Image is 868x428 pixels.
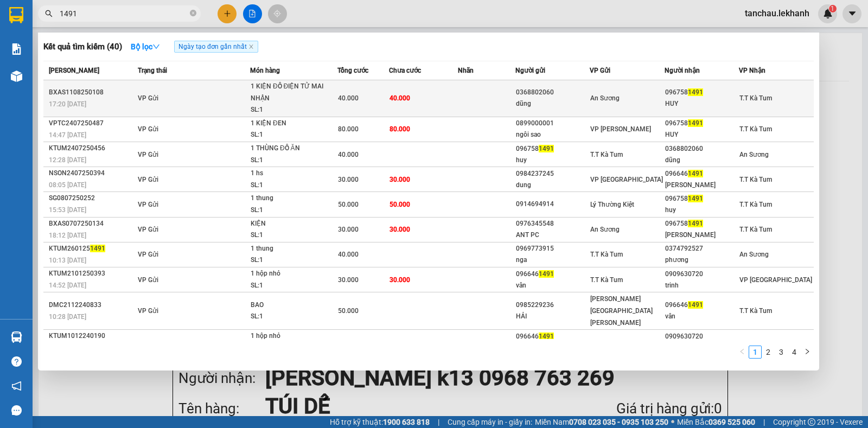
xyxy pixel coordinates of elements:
[251,104,332,116] div: SL: 1
[138,125,158,133] span: VP Gửi
[539,145,554,152] span: 1491
[590,94,620,102] span: An Sương
[762,346,775,359] li: 2
[804,348,810,355] span: right
[516,143,590,155] div: 096758
[138,94,158,102] span: VP Gửi
[251,155,332,167] div: SL: 1
[762,346,774,358] a: 2
[338,151,359,158] span: 40.000
[43,41,122,53] h3: Kết quả tìm kiếm ( 40 )
[122,38,169,55] button: Bộ lọcdown
[131,42,160,51] strong: Bộ lọc
[338,226,359,233] span: 30.000
[49,168,135,179] div: NSON2407250394
[104,9,130,21] span: Nhận:
[739,67,765,74] span: VP Nhận
[104,60,214,73] div: [PERSON_NAME] k13
[251,254,332,266] div: SL: 1
[251,168,332,180] div: 1 hs
[138,307,158,315] span: VP Gửi
[590,226,620,233] span: An Sương
[49,268,135,279] div: KTUM2101250393
[688,88,703,96] span: 1491
[665,193,739,205] div: 096758
[665,311,739,322] div: vân
[665,143,739,155] div: 0368802060
[337,67,368,74] span: Tổng cước
[539,270,554,278] span: 1491
[104,73,214,88] div: 0968763269
[775,346,788,359] li: 3
[49,313,86,321] span: 10:28 [DATE]
[9,7,23,23] img: logo-vxr
[739,151,769,158] span: An Sương
[516,168,590,180] div: 0984237245
[390,125,410,133] span: 80.000
[138,67,167,74] span: Trạng thái
[390,94,410,102] span: 40.000
[49,156,86,164] span: 12:28 [DATE]
[251,311,332,323] div: SL: 1
[516,199,590,210] div: 0914694914
[665,299,739,311] div: 096646
[739,125,772,133] span: T.T Kà Tum
[665,280,739,291] div: trinh
[739,201,772,208] span: T.T Kà Tum
[60,8,188,20] input: Tìm tên, số ĐT hoặc mã đơn
[338,276,359,284] span: 30.000
[590,67,610,74] span: VP Gửi
[338,338,359,346] span: 30.000
[516,299,590,311] div: 0985229236
[688,195,703,202] span: 1491
[49,143,135,154] div: KTUM2407250456
[749,346,761,358] a: 1
[665,98,739,110] div: HUY
[390,176,410,183] span: 30.000
[665,218,739,229] div: 096758
[775,346,787,358] a: 3
[390,276,410,284] span: 30.000
[45,10,53,17] span: search
[338,94,359,102] span: 40.000
[49,206,86,214] span: 15:53 [DATE]
[338,125,359,133] span: 80.000
[739,348,745,355] span: left
[665,87,739,98] div: 096758
[338,176,359,183] span: 30.000
[665,254,739,266] div: phương
[516,118,590,129] div: 0899000001
[251,143,332,155] div: 1 THÙNG ĐỒ ĂN
[251,118,332,130] div: 1 KIỆN ĐEN
[49,87,135,98] div: BXAS1108250108
[458,67,474,74] span: Nhãn
[49,299,135,311] div: DMC2112240833
[688,301,703,309] span: 1491
[516,229,590,241] div: ANT PC
[389,67,421,74] span: Chưa cước
[665,205,739,216] div: huy
[516,129,590,140] div: ngôi sao
[49,118,135,129] div: VPTC2407250487
[9,48,96,63] div: 0363807500
[11,356,22,367] span: question-circle
[665,155,739,166] div: dũng
[736,346,749,359] button: left
[516,180,590,191] div: dung
[515,67,545,74] span: Người gửi
[739,307,772,315] span: T.T Kà Tum
[688,220,703,227] span: 1491
[138,338,158,346] span: VP Gửi
[739,276,812,284] span: VP [GEOGRAPHIC_DATA]
[665,129,739,140] div: HUY
[736,346,749,359] li: Previous Page
[516,87,590,98] div: 0368802060
[190,10,196,16] span: close-circle
[49,193,135,204] div: SG0807250252
[590,151,623,158] span: T.T Kà Tum
[49,100,86,108] span: 17:20 [DATE]
[251,81,332,104] div: 1 KIỆN ĐỒ ĐIỆN TỬ MAI NHẬN
[49,243,135,254] div: KTUM260125
[251,218,332,230] div: KIỆN
[11,43,22,55] img: solution-icon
